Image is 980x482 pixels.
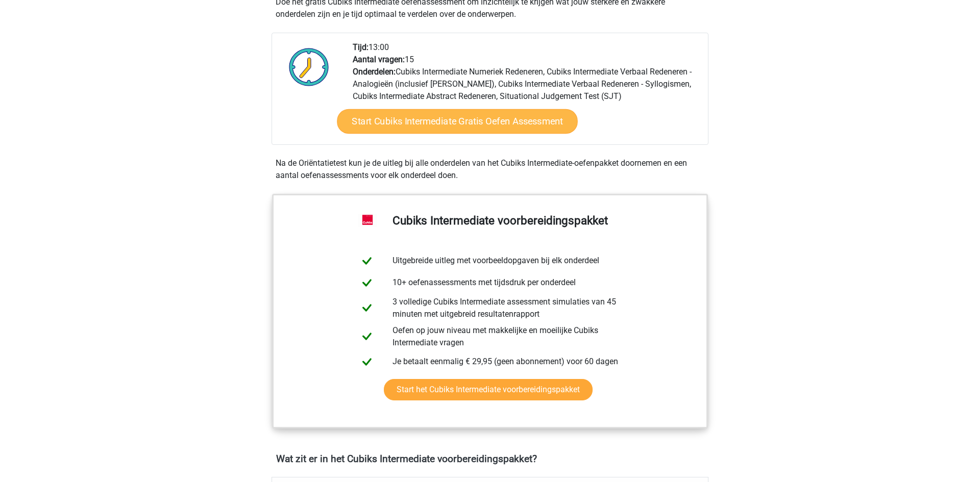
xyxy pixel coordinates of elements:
[345,41,707,144] div: 13:00 15 Cubiks Intermediate Numeriek Redeneren, Cubiks Intermediate Verbaal Redeneren - Analogie...
[276,453,704,465] h4: Wat zit er in het Cubiks Intermediate voorbereidingspakket?
[353,67,396,77] b: Onderdelen:
[272,157,708,182] div: Na de Oriëntatietest kun je de uitleg bij alle onderdelen van het Cubiks Intermediate-oefenpakket...
[283,41,335,92] img: Klok
[337,109,578,134] a: Start Cubiks Intermediate Gratis Oefen Assessment
[353,55,405,64] b: Aantal vragen:
[353,42,369,52] b: Tijd:
[384,379,593,400] a: Start het Cubiks Intermediate voorbereidingspakket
